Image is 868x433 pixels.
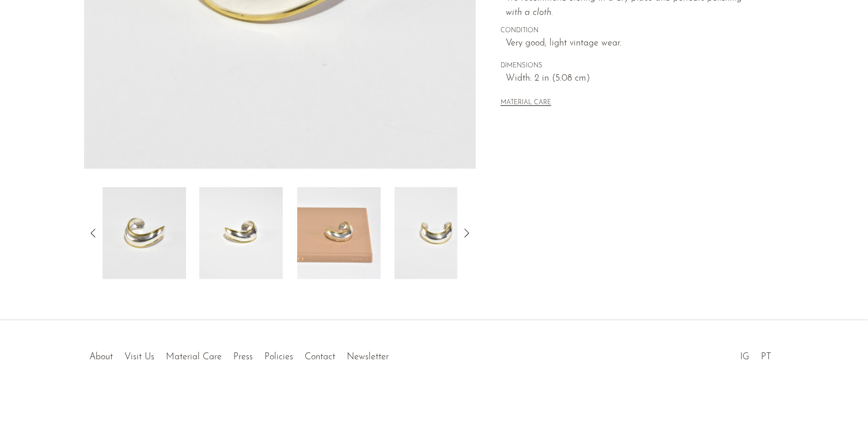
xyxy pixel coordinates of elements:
[501,99,551,108] button: MATERIAL CARE
[265,352,294,362] a: Policies
[305,352,336,362] a: Contact
[506,36,760,51] span: Very good; light vintage wear.
[199,187,283,279] img: Two-Tone Cuff Bracelet
[734,343,777,365] ul: Social Medias
[740,352,749,362] a: IG
[90,352,113,362] a: About
[84,343,395,365] ul: Quick links
[761,352,771,362] a: PT
[501,26,760,36] span: CONDITION
[103,187,186,279] img: Two-Tone Cuff Bracelet
[506,71,760,86] span: Width: 2 in (5.08 cm)
[501,61,760,71] span: DIMENSIONS
[395,187,478,279] img: Two-Tone Cuff Bracelet
[234,352,253,362] a: Press
[166,352,222,362] a: Material Care
[297,187,381,279] img: Two-Tone Cuff Bracelet
[125,352,155,362] a: Visit Us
